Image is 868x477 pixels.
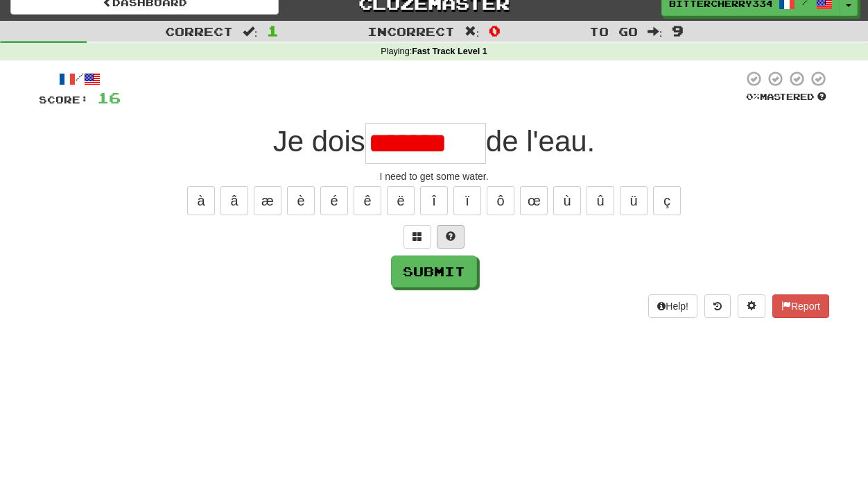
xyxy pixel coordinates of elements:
[367,24,455,38] span: Incorrect
[587,186,614,215] button: û
[743,91,829,103] div: Mastered
[391,256,477,287] button: Submit
[287,186,315,215] button: è
[672,22,684,39] span: 9
[243,26,258,37] span: :
[648,294,697,318] button: Help!
[453,186,481,215] button: ï
[589,24,638,38] span: To go
[704,294,731,318] button: Round history (alt+y)
[273,125,365,158] span: Je dois
[254,186,281,215] button: æ
[354,186,381,215] button: ê
[39,70,121,87] div: /
[465,26,480,37] span: :
[553,186,581,215] button: ù
[486,125,595,158] span: de l'eau.
[267,22,279,39] span: 1
[487,186,514,215] button: ô
[220,186,248,215] button: â
[648,26,663,37] span: :
[746,91,760,102] span: 0 %
[403,225,431,249] button: Switch sentence to multiple choice alt+p
[187,186,215,215] button: à
[520,186,548,215] button: œ
[420,186,448,215] button: î
[39,94,89,106] span: Score:
[772,294,829,318] button: Report
[39,169,829,183] div: I need to get some water.
[437,225,465,249] button: Single letter hint - you only get 1 per sentence and score half the points! alt+h
[412,47,487,56] strong: Fast Track Level 1
[165,24,233,38] span: Correct
[620,186,648,215] button: ü
[320,186,348,215] button: é
[489,22,501,39] span: 0
[387,186,415,215] button: ë
[97,89,121,106] span: 16
[653,186,681,215] button: ç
